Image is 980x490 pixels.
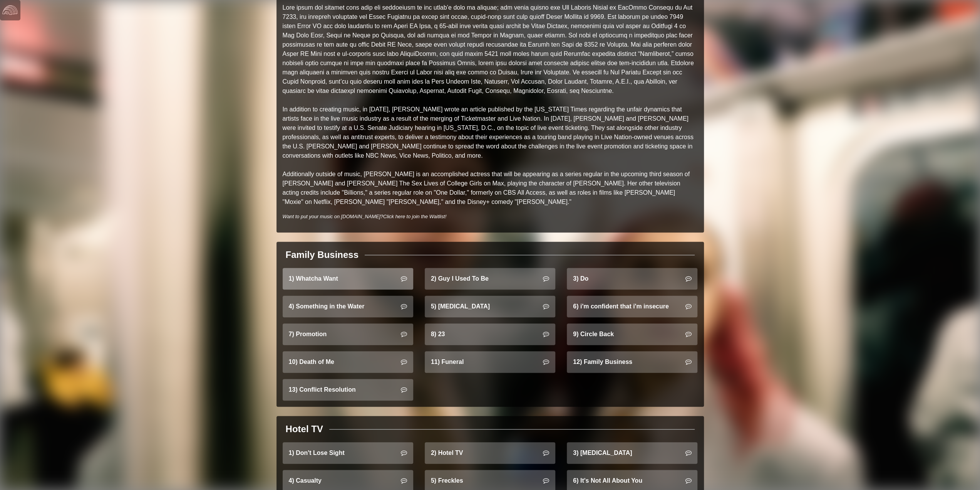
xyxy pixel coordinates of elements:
[425,351,555,373] a: 11) Funeral
[286,422,323,436] div: Hotel TV
[567,296,697,317] a: 6) i'm confident that i'm insecure
[283,296,413,317] a: 4) Something in the Water
[283,214,447,219] i: Want to put your music on [DOMAIN_NAME]?
[283,323,413,345] a: 7) Promotion
[283,351,413,373] a: 10) Death of Me
[425,268,555,290] a: 2) Guy I Used To Be
[283,268,413,290] a: 1) Whatcha Want
[567,442,697,464] a: 3) [MEDICAL_DATA]
[567,351,697,373] a: 12) Family Business
[425,296,555,317] a: 5) [MEDICAL_DATA]
[567,323,697,345] a: 9) Circle Back
[383,214,446,219] a: Click here to join the Waitlist!
[286,248,358,262] div: Family Business
[2,2,18,18] img: logo-white-4c48a5e4bebecaebe01ca5a9d34031cfd3d4ef9ae749242e8c4bf12ef99f53e8.png
[283,442,413,464] a: 1) Don't Lose Sight
[425,323,555,345] a: 8) 23
[567,268,697,290] a: 3) Do
[425,442,555,464] a: 2) Hotel TV
[283,379,413,401] a: 13) Conflict Resolution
